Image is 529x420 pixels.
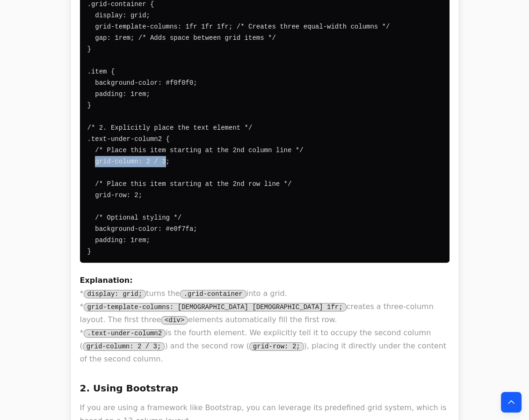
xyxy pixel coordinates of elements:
[80,276,133,285] strong: Explanation:
[84,303,347,311] code: grid-template-columns: [DEMOGRAPHIC_DATA] [DEMOGRAPHIC_DATA] 1fr;
[84,329,166,338] code: .text-under-column2
[161,316,188,324] code: <div>
[80,274,449,366] p: * turns the into a grid. * creates a three-column layout. The first three elements automatically ...
[249,342,304,351] code: grid-row: 2;
[84,290,146,298] code: display: grid;
[83,342,165,351] code: grid-column: 2 / 3;
[501,392,522,413] button: Back to top
[80,381,449,396] h3: 2. Using Bootstrap
[180,290,246,298] code: .grid-container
